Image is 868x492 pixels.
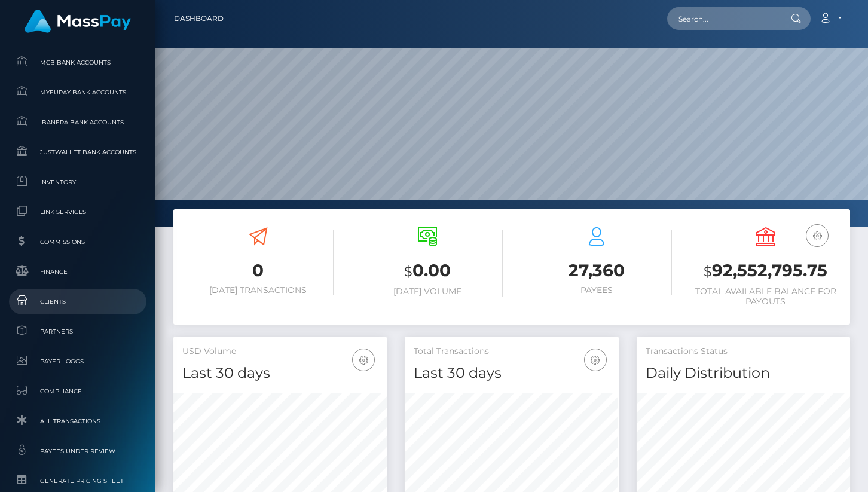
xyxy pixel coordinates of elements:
[182,285,334,295] h6: [DATE] Transactions
[182,363,378,384] h4: Last 30 days
[9,50,146,75] a: MCB Bank Accounts
[690,259,841,283] h3: 92,552,795.75
[14,474,142,488] span: Generate Pricing Sheet
[352,286,503,297] h6: [DATE] Volume
[14,295,142,308] span: Clients
[9,169,146,195] a: Inventory
[9,349,146,374] a: Payer Logos
[414,363,609,384] h4: Last 30 days
[14,355,142,368] span: Payer Logos
[9,229,146,255] a: Commissions
[14,145,142,159] span: JustWallet Bank Accounts
[9,438,146,464] a: Payees under Review
[9,139,146,165] a: JustWallet Bank Accounts
[9,378,146,404] a: Compliance
[14,175,142,189] span: Inventory
[25,10,131,33] img: MassPay Logo
[9,319,146,344] a: Partners
[352,259,503,283] h3: 0.00
[9,259,146,285] a: Finance
[14,265,142,279] span: Finance
[9,80,146,105] a: MyEUPay Bank Accounts
[182,346,378,357] h5: USD Volume
[521,259,672,282] h3: 27,360
[14,85,142,99] span: MyEUPay Bank Accounts
[667,7,780,30] input: Search...
[646,363,841,384] h4: Daily Distribution
[646,346,841,357] h5: Transactions Status
[9,408,146,434] a: All Transactions
[9,109,146,135] a: Ibanera Bank Accounts
[14,325,142,338] span: Partners
[690,286,841,307] h6: Total Available Balance for Payouts
[14,115,142,129] span: Ibanera Bank Accounts
[14,235,142,249] span: Commissions
[9,289,146,314] a: Clients
[14,56,142,69] span: MCB Bank Accounts
[521,285,672,295] h6: Payees
[14,444,142,458] span: Payees under Review
[14,205,142,219] span: Link Services
[174,6,224,31] a: Dashboard
[182,259,334,282] h3: 0
[9,199,146,225] a: Link Services
[14,384,142,398] span: Compliance
[704,263,712,280] small: $
[404,263,412,280] small: $
[414,346,609,357] h5: Total Transactions
[14,414,142,428] span: All Transactions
